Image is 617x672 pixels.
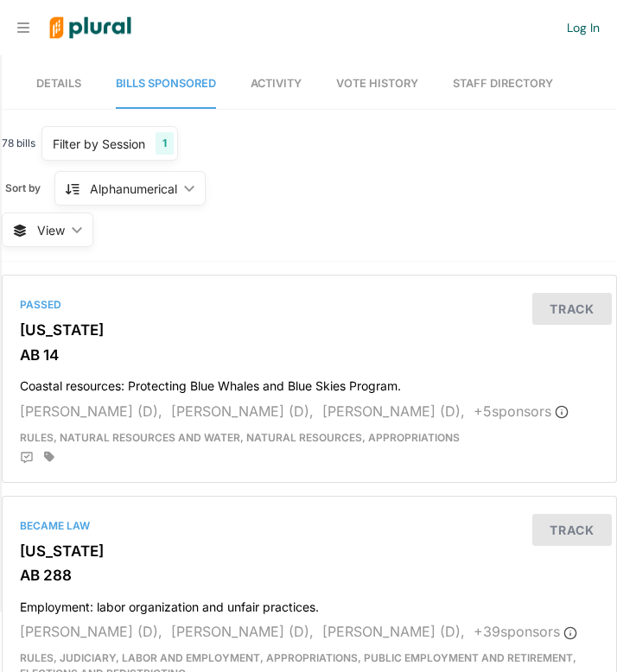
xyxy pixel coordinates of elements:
[90,180,177,198] div: Alphanumerical
[20,297,599,313] div: Passed
[20,592,599,615] h4: Employment: labor organization and unfair practices.
[36,60,81,109] a: Details
[20,371,599,394] h4: Coastal resources: Protecting Blue Whales and Blue Skies Program.
[20,431,460,444] span: Rules, Natural Resources and Water, Natural Resources, Appropriations
[251,60,302,109] a: Activity
[36,77,81,90] span: Details
[532,293,612,325] button: Track
[453,60,553,109] a: Staff Directory
[53,135,145,153] div: Filter by Session
[20,518,599,534] div: Became Law
[336,77,418,90] span: Vote History
[2,136,35,151] span: 78 bills
[20,542,599,560] h3: [US_STATE]
[20,567,599,584] h3: AB 288
[116,77,216,90] span: Bills Sponsored
[20,623,162,640] span: [PERSON_NAME] (D),
[171,623,314,640] span: [PERSON_NAME] (D),
[474,623,577,640] span: + 39 sponsor s
[20,451,34,465] div: Add Position Statement
[336,60,418,109] a: Vote History
[20,346,599,364] h3: AB 14
[37,221,65,239] span: View
[251,77,302,90] span: Activity
[322,403,465,420] span: [PERSON_NAME] (D),
[20,321,599,339] h3: [US_STATE]
[322,623,465,640] span: [PERSON_NAME] (D),
[567,20,600,35] a: Log In
[474,403,569,420] span: + 5 sponsor s
[44,451,54,463] div: Add tags
[116,60,216,109] a: Bills Sponsored
[171,403,314,420] span: [PERSON_NAME] (D),
[5,181,54,196] span: Sort by
[36,1,144,55] img: Logo for Plural
[532,514,612,546] button: Track
[156,132,174,155] div: 1
[20,403,162,420] span: [PERSON_NAME] (D),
